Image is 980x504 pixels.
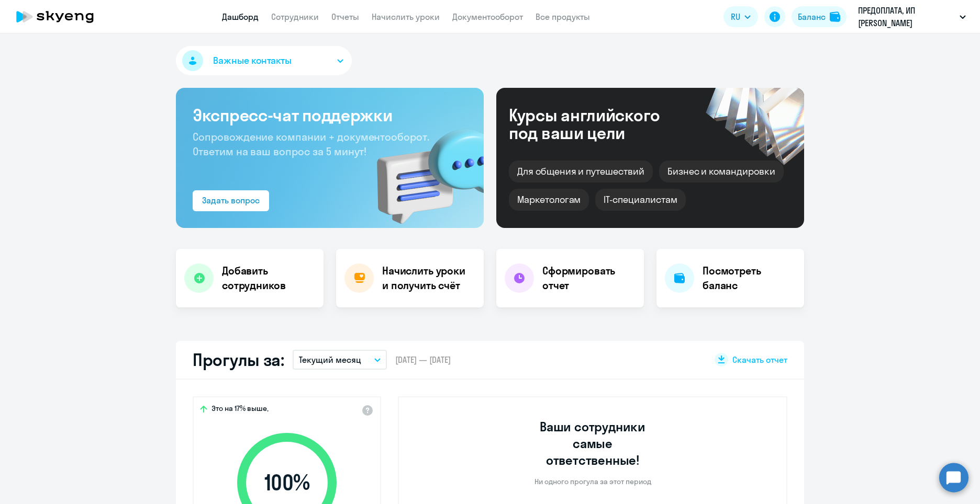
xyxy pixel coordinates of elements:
span: Важные контакты [213,54,292,67]
h3: Ваши сотрудники самые ответственные! [526,418,660,468]
p: Ни одного прогула за этот период [534,477,651,486]
span: Скачать отчет [732,354,787,365]
a: Документооборот [452,12,523,22]
h3: Экспресс-чат поддержки [193,105,467,125]
div: Бизнес и командировки [659,161,784,182]
img: bg-img [362,110,484,228]
p: Текущий месяц [299,353,361,366]
h4: Начислить уроки и получить счёт [382,264,473,293]
img: balance [830,12,840,22]
button: Балансbalance [792,6,847,27]
span: Сопровождение компании + документооборот. Ответим на ваш вопрос за 5 минут! [193,130,429,158]
a: Отчеты [331,12,359,22]
h4: Сформировать отчет [542,264,636,293]
h4: Добавить сотрудников [222,264,315,293]
button: RU [723,6,758,27]
h2: Прогулы за: [193,349,284,370]
p: ПРЕДОПЛАТА, ИП [PERSON_NAME] [858,4,955,29]
button: Важные контакты [176,46,352,75]
div: Курсы английского под ваши цели [509,106,688,142]
button: Задать вопрос [193,190,269,211]
span: 100 % [227,470,347,495]
a: Дашборд [222,12,259,22]
button: ПРЕДОПЛАТА, ИП [PERSON_NAME] [853,4,971,29]
h4: Посмотреть баланс [703,264,796,293]
span: Это на 17% выше, [211,404,269,416]
a: Начислить уроки [372,12,440,22]
div: Для общения и путешествий [509,161,653,182]
button: Текущий месяц [293,350,387,370]
a: Все продукты [536,12,590,22]
a: Сотрудники [271,12,319,22]
span: [DATE] — [DATE] [395,354,451,365]
div: Баланс [798,10,826,23]
div: Задать вопрос [202,194,260,207]
span: RU [731,10,740,23]
div: Маркетологам [509,189,589,211]
div: IT-специалистам [595,189,685,211]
